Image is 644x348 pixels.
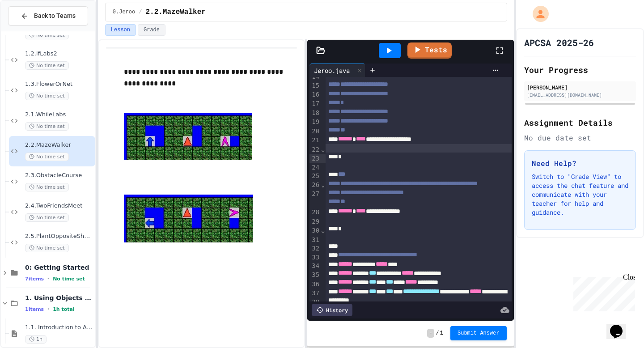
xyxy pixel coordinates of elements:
span: 1.1. Introduction to Algorithms, Programming, and Compilers [25,324,93,331]
div: 22 [309,145,321,154]
div: 27 [309,190,321,208]
div: 32 [309,244,321,253]
span: 1.3.FlowerOrNet [25,81,93,88]
div: No due date set [524,132,636,143]
span: No time set [53,276,85,282]
span: 2.5.PlantOppositeShores [25,233,93,240]
h3: Need Help? [532,158,628,169]
span: - [427,329,434,338]
div: 17 [309,99,321,108]
div: 31 [309,236,321,245]
span: No time set [25,153,69,161]
span: No time set [25,92,69,100]
h1: APCSA 2025-26 [524,36,594,49]
button: Lesson [105,24,136,36]
div: 28 [309,208,321,217]
div: 23 [309,154,321,163]
span: Fold line [321,146,325,153]
div: Jeroo.java [309,66,354,75]
h2: Assignment Details [524,116,636,129]
span: 1h total [53,306,75,312]
div: 24 [309,163,321,172]
a: Tests [407,42,452,59]
span: 1. Using Objects and Methods [25,294,93,302]
div: 35 [309,271,321,280]
span: Submit Answer [458,330,500,337]
span: No time set [25,213,69,222]
div: Chat with us now!Close [4,4,62,57]
div: 33 [309,253,321,262]
div: 18 [309,109,321,118]
div: 26 [309,181,321,190]
span: Fold line [321,181,325,188]
button: Submit Answer [450,326,507,340]
div: 34 [309,262,321,271]
span: / [139,8,142,16]
div: 20 [309,127,321,136]
span: 2.2.MazeWalker [145,7,205,17]
div: 36 [309,280,321,289]
span: 2.3.ObstacleCourse [25,172,93,179]
div: [PERSON_NAME] [527,83,633,91]
span: 7 items [25,276,44,282]
span: 1 [440,330,443,337]
span: No time set [25,31,69,39]
button: Back to Teams [8,6,88,25]
span: 1h [25,335,47,344]
div: [EMAIL_ADDRESS][DOMAIN_NAME] [527,92,633,98]
span: No time set [25,122,69,131]
span: No time set [25,183,69,191]
div: 15 [309,81,321,90]
span: 1 items [25,306,44,312]
div: 19 [309,118,321,127]
span: No time set [25,244,69,252]
span: No time set [25,61,69,70]
div: 29 [309,217,321,226]
span: 2.4.TwoFriendsMeet [25,202,93,210]
h2: Your Progress [524,64,636,76]
iframe: chat widget [606,312,635,339]
span: 0: Getting Started [25,263,93,272]
span: Back to Teams [34,11,76,21]
div: 21 [309,136,321,145]
p: Switch to "Grade View" to access the chat feature and communicate with your teacher for help and ... [532,172,628,217]
div: 16 [309,90,321,99]
div: 25 [309,172,321,181]
span: Fold line [321,227,325,234]
div: History [312,304,352,316]
span: 2.2.MazeWalker [25,141,93,149]
span: • [47,275,49,282]
div: 14 [309,72,321,81]
div: 37 [309,289,321,298]
span: • [47,306,49,313]
div: 30 [309,226,321,235]
span: 1.2.IfLabs2 [25,50,93,58]
button: Grade [138,24,165,36]
span: 2.1.WhileLabs [25,111,93,119]
div: 38 [309,298,321,307]
div: Jeroo.java [309,64,365,77]
span: / [436,330,439,337]
span: 0.Jeroo [113,8,135,16]
div: My Account [523,4,551,24]
iframe: chat widget [570,273,635,311]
